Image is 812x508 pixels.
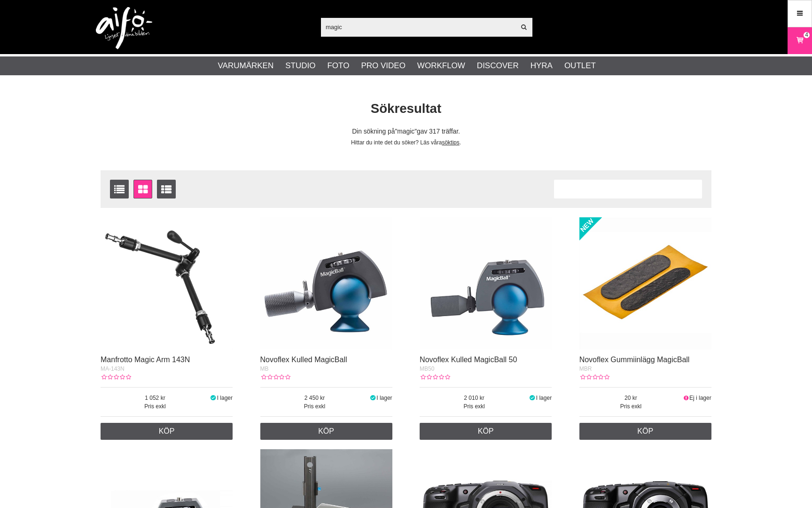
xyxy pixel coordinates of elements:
[682,395,689,401] i: Ej i lager
[101,217,233,349] img: Manfrotto Magic Arm 143N
[579,394,683,402] span: 20
[260,356,347,364] a: Novoflex Kulled MagicBall
[420,402,529,411] span: Pris exkl
[217,395,233,401] span: I lager
[477,60,519,72] a: Discover
[101,402,210,411] span: Pris exkl
[285,60,315,72] a: Studio
[420,365,434,372] span: MB50
[579,373,609,381] div: Kundbetyg: 0
[579,423,711,440] a: Köp
[321,20,515,34] input: Sök produkter ...
[210,395,217,401] i: I lager
[395,128,417,135] span: magic
[579,402,683,411] span: Pris exkl
[218,60,274,72] a: Varumärken
[579,365,592,372] span: MBR
[788,30,812,52] a: 4
[536,395,552,401] span: I lager
[94,100,718,118] h1: Sökresultat
[361,60,405,72] a: Pro Video
[417,60,465,72] a: Workflow
[327,60,349,72] a: Foto
[101,365,125,372] span: MA-143N
[110,180,129,198] a: Listvisning
[420,356,517,364] a: Novoflex Kulled MagicBall 50
[351,139,442,146] span: Hittar du inte det du söker? Läs våra
[260,365,269,372] span: MB
[579,217,711,349] img: Novoflex Gummiinlägg MagicBall
[689,395,711,401] span: Ej i lager
[420,217,552,349] img: Novoflex Kulled MagicBall 50
[369,395,376,401] i: I lager
[260,394,369,402] span: 2 450
[96,7,152,49] img: logo.png
[460,139,461,146] span: .
[376,395,392,401] span: I lager
[805,31,808,39] span: 4
[579,356,690,364] a: Novoflex Gummiinlägg MagicBall
[531,60,553,72] a: Hyra
[564,60,596,72] a: Outlet
[529,395,536,401] i: I lager
[442,139,459,146] a: söktips
[260,217,392,349] img: Novoflex Kulled MagicBall
[420,394,529,402] span: 2 010
[157,180,176,198] a: Utökad listvisning
[260,402,369,411] span: Pris exkl
[133,180,152,198] a: Fönstervisning
[420,373,450,381] div: Kundbetyg: 0
[101,356,190,364] a: Manfrotto Magic Arm 143N
[101,423,233,440] a: Köp
[101,373,131,381] div: Kundbetyg: 0
[352,128,460,135] span: Din sökning på gav 317 träffar.
[420,423,552,440] a: Köp
[260,373,290,381] div: Kundbetyg: 0
[101,394,210,402] span: 1 052
[260,423,392,440] a: Köp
